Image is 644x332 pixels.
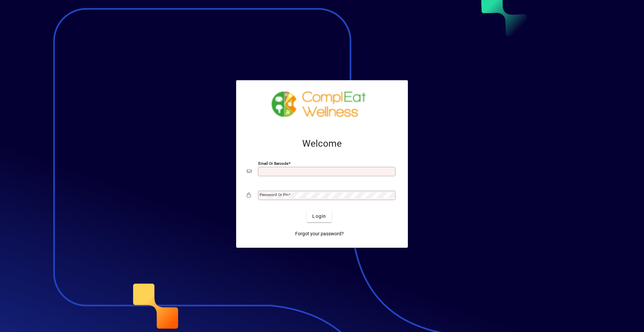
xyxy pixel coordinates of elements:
[307,210,331,222] button: Login
[312,213,326,220] span: Login
[292,228,346,240] a: Forgot your password?
[295,230,344,237] span: Forgot your password?
[258,161,288,166] mat-label: Email or Barcode
[247,138,397,149] h2: Welcome
[260,192,288,197] mat-label: Password or Pin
